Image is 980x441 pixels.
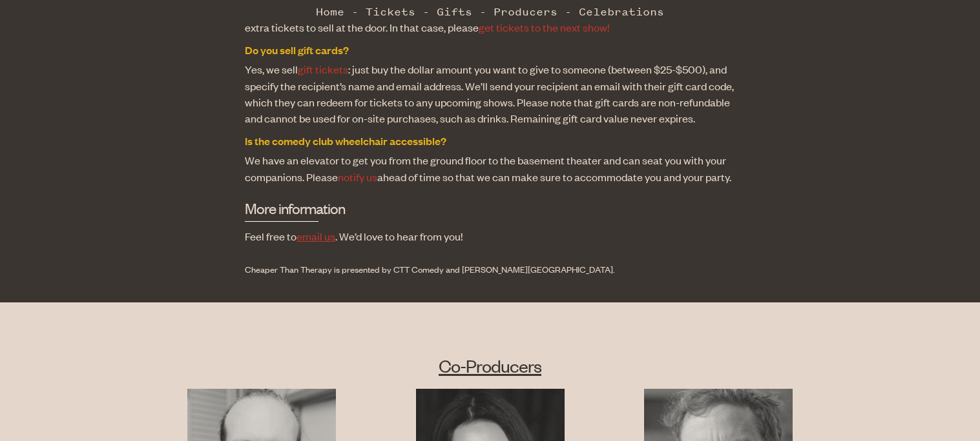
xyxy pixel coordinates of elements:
[297,229,335,243] a: email us
[245,263,615,275] small: Cheaper Than Therapy is presented by CTT Comedy and [PERSON_NAME][GEOGRAPHIC_DATA].
[245,133,735,149] dt: Is the comedy club wheelchair accessible?
[147,354,833,377] h2: Co-Producers
[245,42,735,58] dt: Do you sell gift cards?
[338,170,377,184] a: notify us
[245,152,735,184] dd: We have an elevator to get you from the ground floor to the basement theater and can seat you wit...
[245,228,735,244] p: Feel free to . We’d love to hear from you!
[245,198,318,222] h3: More information
[298,62,348,76] a: gift tickets
[479,20,609,34] a: get tickets to the next show!
[245,61,735,126] dd: Yes, we sell : just buy the dollar amount you want to give to someone (between $25-$500), and spe...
